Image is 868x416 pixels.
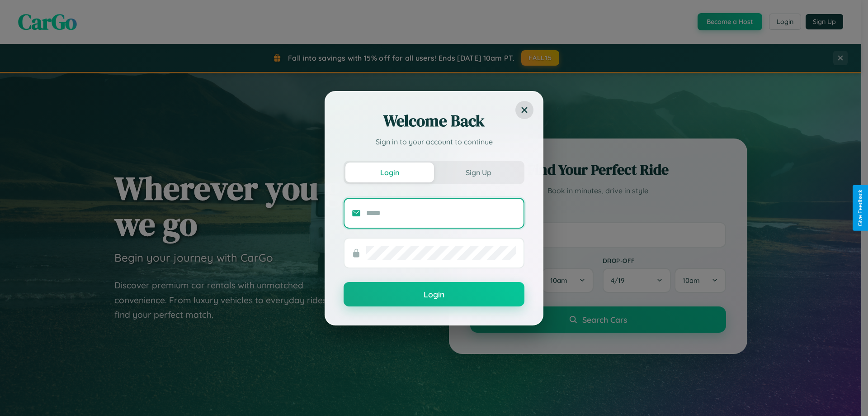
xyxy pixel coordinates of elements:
[344,282,524,306] button: Login
[857,190,863,226] div: Give Feedback
[345,163,434,182] button: Login
[344,110,524,132] h2: Welcome Back
[344,136,524,147] p: Sign in to your account to continue
[434,163,523,182] button: Sign Up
